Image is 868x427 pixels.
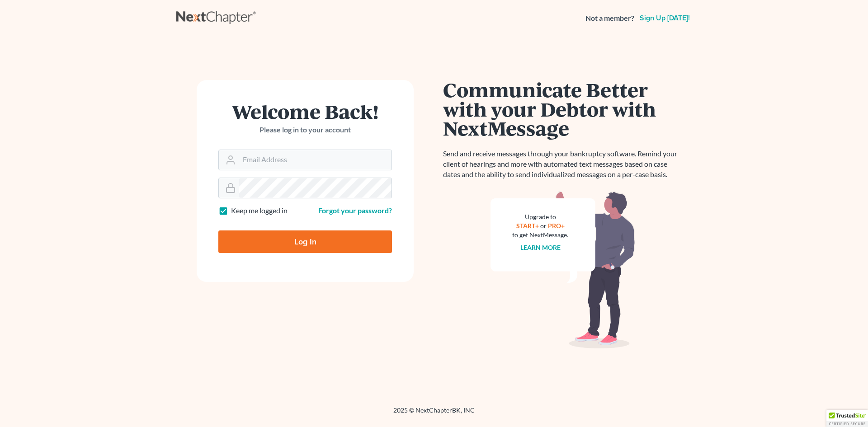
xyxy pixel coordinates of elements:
[548,222,565,230] a: PRO+
[231,206,288,216] label: Keep me logged in
[218,230,392,253] input: Log In
[318,206,392,215] a: Forgot your password?
[638,14,692,22] a: Sign up [DATE]!
[512,230,568,239] div: to get NextMessage.
[491,191,635,349] img: nextmessage_bg-59042aed3d76b12b5cd301f8e5b87938c9018125f34e5fa2b7a6b67550977c72.svg
[239,150,392,170] input: Email Address
[826,410,868,427] div: TrustedSite Certified
[176,406,692,422] div: 2025 © NextChapterBK, INC
[516,222,539,230] a: START+
[218,125,392,135] p: Please log in to your account
[218,102,392,121] h1: Welcome Back!
[585,13,634,23] strong: Not a member?
[443,80,683,138] h1: Communicate Better with your Debtor with NextMessage
[443,149,683,180] p: Send and receive messages through your bankruptcy software. Remind your client of hearings and mo...
[520,244,561,251] a: Learn more
[512,212,568,221] div: Upgrade to
[540,222,547,230] span: or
